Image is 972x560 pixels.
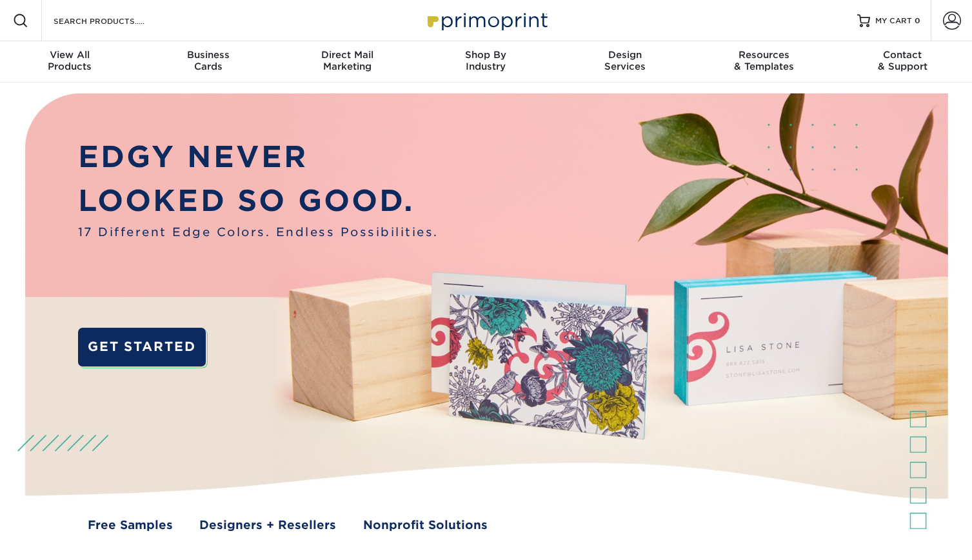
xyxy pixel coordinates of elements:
[422,6,551,34] img: Primoprint
[833,49,972,61] span: Contact
[278,41,417,83] a: Direct MailMarketing
[417,49,555,72] div: Industry
[278,49,417,72] div: Marketing
[78,328,206,366] a: GET STARTED
[833,49,972,72] div: & Support
[694,49,833,72] div: & Templates
[875,15,912,26] span: MY CART
[833,41,972,83] a: Contact& Support
[139,49,277,61] span: Business
[78,135,439,179] p: EDGY NEVER
[78,223,439,241] span: 17 Different Edge Colors. Endless Possibilities.
[199,516,336,534] a: Designers + Resellers
[278,49,417,61] span: Direct Mail
[915,16,920,25] span: 0
[694,49,833,61] span: Resources
[78,179,439,223] p: LOOKED SO GOOD.
[417,41,555,83] a: Shop ByIndustry
[88,516,173,534] a: Free Samples
[139,41,277,83] a: BusinessCards
[694,41,833,83] a: Resources& Templates
[363,516,488,534] a: Nonprofit Solutions
[139,49,277,72] div: Cards
[555,49,694,61] span: Design
[555,41,694,83] a: DesignServices
[52,13,178,28] input: SEARCH PRODUCTS.....
[555,49,694,72] div: Services
[417,49,555,61] span: Shop By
